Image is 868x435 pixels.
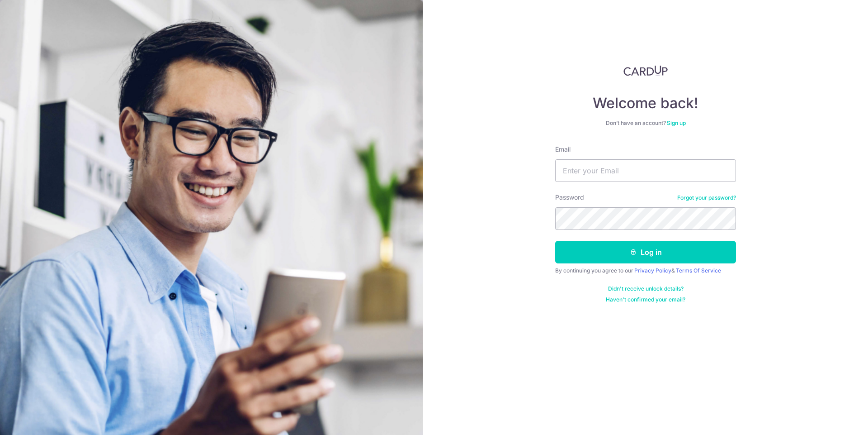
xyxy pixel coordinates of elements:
label: Email [555,145,571,154]
a: Didn't receive unlock details? [608,285,684,292]
a: Privacy Policy [634,267,671,274]
a: Sign up [667,120,686,126]
img: CardUp Logo [623,65,668,76]
input: Enter your Email [555,159,736,182]
button: Log in [555,241,736,263]
a: Haven't confirmed your email? [606,296,685,303]
label: Password [555,193,584,202]
div: By continuing you agree to our & [555,267,736,274]
a: Terms Of Service [676,267,721,274]
div: Don’t have an account? [555,120,736,127]
a: Forgot your password? [677,194,736,201]
h4: Welcome back! [555,94,736,112]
